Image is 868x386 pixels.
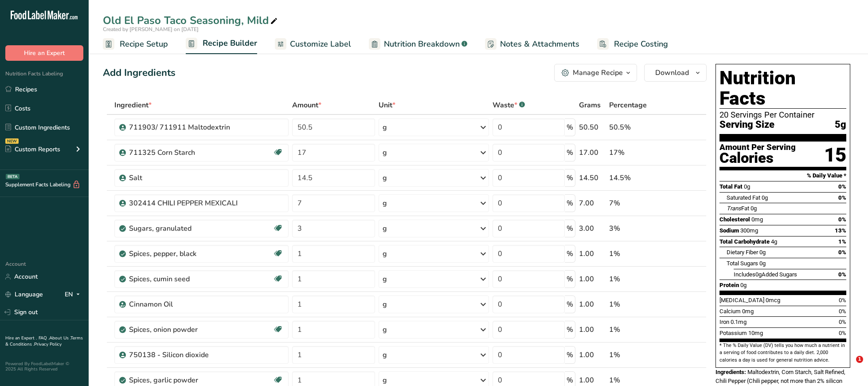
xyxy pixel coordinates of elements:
[129,122,240,133] div: 711903/ 711911 Maltodextrin
[838,271,846,278] span: 0%
[292,100,321,110] span: Amount
[383,122,387,133] div: g
[485,34,579,54] a: Notes & Attachments
[719,308,741,315] span: Calcium
[5,45,83,61] button: Hire an Expert
[383,223,387,234] div: g
[609,223,665,234] div: 3%
[716,369,746,375] span: Ingredients:
[186,33,257,55] a: Recipe Builder
[719,297,764,303] span: [MEDICAL_DATA]
[719,227,739,234] span: Sodium
[838,238,846,245] span: 1%
[762,194,768,201] span: 0g
[838,183,846,190] span: 0%
[839,308,846,315] span: 0%
[719,330,747,336] span: Potassium
[719,319,729,325] span: Iron
[579,299,606,310] div: 1.00
[856,356,863,363] span: 1
[609,248,665,259] div: 1%
[766,297,780,303] span: 0mcg
[383,173,387,183] div: g
[103,66,176,80] div: Add Ingredients
[771,238,777,245] span: 4g
[129,324,240,335] div: Spices, onion powder
[129,375,240,386] div: Spices, garlic powder
[719,152,796,165] div: Calories
[579,324,606,335] div: 1.00
[579,274,606,284] div: 1.00
[65,289,83,300] div: EN
[824,143,846,167] div: 15
[500,38,579,50] span: Notes & Attachments
[383,248,387,259] div: g
[5,287,43,302] a: Language
[727,205,741,212] i: Trans
[838,249,846,256] span: 0%
[727,249,758,256] span: Dietary Fiber
[5,335,83,347] a: Terms & Conditions .
[203,37,257,49] span: Recipe Builder
[129,299,240,310] div: Cinnamon Oil
[579,248,606,259] div: 1.00
[742,308,754,315] span: 0mg
[839,297,846,303] span: 0%
[609,173,665,183] div: 14.5%
[103,26,199,33] span: Created by [PERSON_NAME] on [DATE]
[5,145,60,154] div: Custom Reports
[755,271,762,278] span: 0g
[655,67,689,78] span: Download
[383,299,387,310] div: g
[839,330,846,336] span: 0%
[5,138,19,144] div: NEW
[644,64,707,82] button: Download
[383,324,387,335] div: g
[383,350,387,360] div: g
[719,119,774,130] span: Serving Size
[383,147,387,158] div: g
[34,341,62,347] a: Privacy Policy
[719,170,846,181] section: % Daily Value *
[579,223,606,234] div: 3.00
[748,330,763,336] span: 10mg
[759,260,766,267] span: 0g
[609,198,665,209] div: 7%
[579,350,606,360] div: 1.00
[740,227,758,234] span: 300mg
[579,375,606,386] div: 1.00
[727,205,749,212] span: Fat
[383,274,387,284] div: g
[734,271,797,278] span: Includes Added Sugars
[740,282,747,288] span: 0g
[719,183,743,190] span: Total Fat
[838,194,846,201] span: 0%
[609,350,665,360] div: 1%
[129,198,240,209] div: 302414 CHILI PEPPER MEXICALI
[493,100,525,110] div: Waste
[579,122,606,133] div: 50.50
[579,173,606,183] div: 14.50
[727,260,758,267] span: Total Sugars
[573,67,623,78] div: Manage Recipe
[835,119,846,130] span: 5g
[129,223,240,234] div: Sugars, granulated
[129,147,240,158] div: 711325 Corn Starch
[731,319,747,325] span: 0.1mg
[384,38,460,50] span: Nutrition Breakdown
[5,361,83,372] div: Powered By FoodLabelMaker © 2025 All Rights Reserved
[129,248,240,259] div: Spices, pepper, black
[49,335,70,341] a: About Us .
[129,350,240,360] div: 750138 - Silicon dioxide
[838,356,859,377] iframe: Intercom live chat
[609,375,665,386] div: 1%
[597,34,668,54] a: Recipe Costing
[103,34,168,54] a: Recipe Setup
[275,34,351,54] a: Customize Label
[609,122,665,133] div: 50.5%
[719,143,796,152] div: Amount Per Serving
[609,299,665,310] div: 1%
[5,335,37,341] a: Hire an Expert .
[719,342,846,364] section: * The % Daily Value (DV) tells you how much a nutrient in a serving of food contributes to a dail...
[835,227,846,234] span: 13%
